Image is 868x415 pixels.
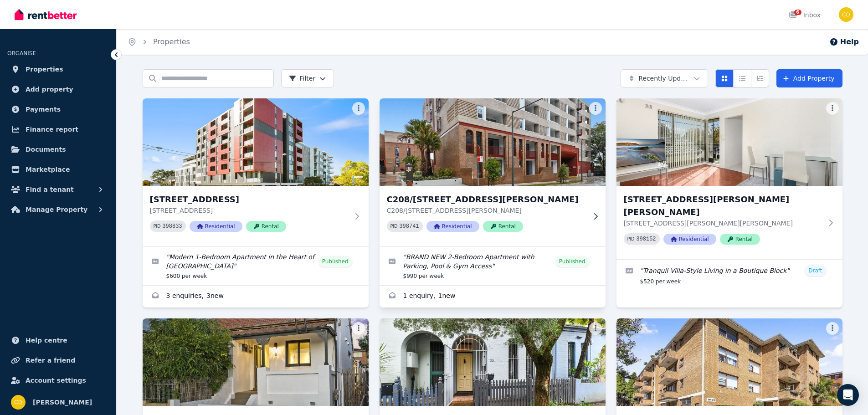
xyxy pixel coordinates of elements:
span: Account settings [26,375,86,386]
a: Add property [7,80,109,98]
span: ORGANISE [7,50,36,56]
h3: [STREET_ADDRESS] [150,193,349,206]
button: Expanded list view [751,69,769,87]
button: More options [589,322,602,335]
span: Marketplace [26,164,70,175]
a: Help centre [7,331,109,349]
button: More options [826,322,839,335]
span: Manage Property [26,204,87,215]
button: Find a tenant [7,180,109,199]
img: 9 Grove St, Dulwich Hill [143,318,369,406]
span: Rental [483,221,523,232]
a: Properties [153,37,190,46]
span: Rental [246,221,286,232]
div: View options [715,69,769,87]
small: PID [627,236,635,241]
span: Documents [26,144,66,155]
a: Edit listing: Tranquil Villa-Style Living in a Boutique Block [616,260,842,291]
img: 30 Bishopgate St, Camperdown [380,318,606,406]
button: Recently Updated [621,69,708,87]
p: [STREET_ADDRESS][PERSON_NAME][PERSON_NAME] [624,219,822,228]
span: [PERSON_NAME] [33,397,92,408]
img: Chris Dimitropoulos [11,395,26,410]
span: Residential [426,221,479,232]
h3: [STREET_ADDRESS][PERSON_NAME][PERSON_NAME] [624,193,822,219]
button: Manage Property [7,200,109,219]
a: Documents [7,140,109,159]
button: Compact list view [733,69,751,87]
button: More options [589,102,602,115]
img: C208/165 Milton St, Ashbury [374,96,611,188]
span: Payments [26,104,61,115]
a: 4/37 Ferguson Ave, Wiley Park[STREET_ADDRESS][PERSON_NAME][PERSON_NAME][STREET_ADDRESS][PERSON_NA... [616,98,842,259]
small: PID [390,224,398,229]
a: Payments [7,100,109,118]
p: C208/[STREET_ADDRESS][PERSON_NAME] [387,206,586,215]
span: Add property [26,84,73,95]
span: Find a tenant [26,184,74,195]
span: Filter [289,74,316,83]
img: RentBetter [15,8,77,21]
a: 315/308 Canterbury Rd, Canterbury[STREET_ADDRESS][STREET_ADDRESS]PID 398833ResidentialRental [143,98,369,246]
a: Finance report [7,120,109,138]
button: More options [826,102,839,115]
span: Properties [26,64,63,75]
p: [STREET_ADDRESS] [150,206,349,215]
img: 4/37 Ferguson Ave, Wiley Park [616,98,842,186]
a: Account settings [7,371,109,389]
code: 398833 [162,223,182,230]
small: PID [154,224,161,229]
a: Properties [7,60,109,78]
span: Rental [720,234,760,245]
img: Chris Dimitropoulos [839,7,853,22]
span: Refer a friend [26,355,75,366]
code: 398152 [636,236,656,242]
span: Residential [190,221,242,232]
img: 315/308 Canterbury Rd, Canterbury [143,98,369,186]
a: Enquiries for 315/308 Canterbury Rd, Canterbury [143,286,369,307]
span: Finance report [26,124,78,135]
a: Enquiries for C208/165 Milton St, Ashbury [380,286,606,307]
span: Help centre [26,335,67,346]
button: Filter [281,69,334,87]
button: Help [829,36,859,47]
a: C208/165 Milton St, AshburyC208/[STREET_ADDRESS][PERSON_NAME]C208/[STREET_ADDRESS][PERSON_NAME]PI... [380,98,606,246]
span: Recently Updated [638,74,690,83]
span: 6 [794,10,801,15]
h3: C208/[STREET_ADDRESS][PERSON_NAME] [387,193,586,206]
img: 1/10 Banksia Rd, Caringbah [616,318,842,406]
a: Edit listing: BRAND NEW 2-Bedroom Apartment with Parking, Pool & Gym Access [380,247,606,285]
button: Card view [715,69,734,87]
a: Refer a friend [7,351,109,369]
a: Edit listing: Modern 1-Bedroom Apartment in the Heart of Canterbury [143,247,369,285]
nav: Breadcrumb [117,29,201,55]
a: Add Property [776,69,842,87]
a: Marketplace [7,160,109,179]
span: Residential [663,234,716,245]
button: More options [352,102,365,115]
div: Open Intercom Messenger [837,384,859,406]
div: Inbox [789,10,821,20]
code: 398741 [399,223,419,230]
button: More options [352,322,365,335]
